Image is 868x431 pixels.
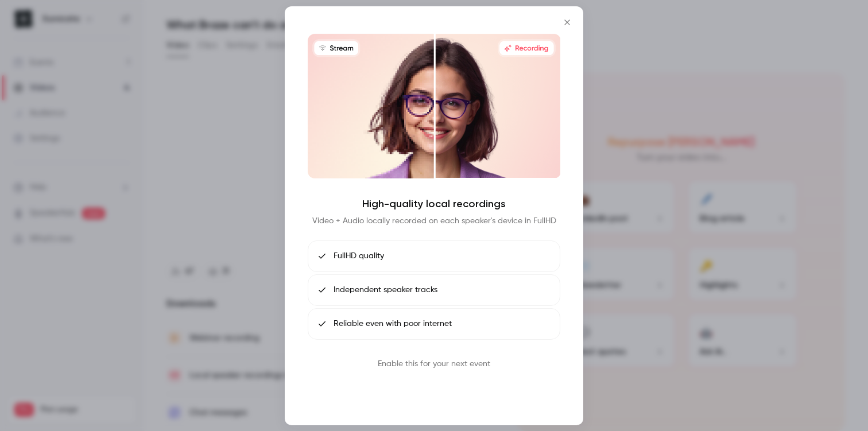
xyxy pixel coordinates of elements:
p: Enable this for your next event [378,358,490,370]
span: Independent speaker tracks [334,284,437,296]
button: Close [556,10,579,33]
h4: High-quality local recordings [362,197,506,211]
p: Video + Audio locally recorded on each speaker's device in FullHD [312,215,556,227]
button: Book call [404,379,464,402]
span: FullHD quality [334,250,384,262]
span: Reliable even with poor internet [334,318,452,330]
